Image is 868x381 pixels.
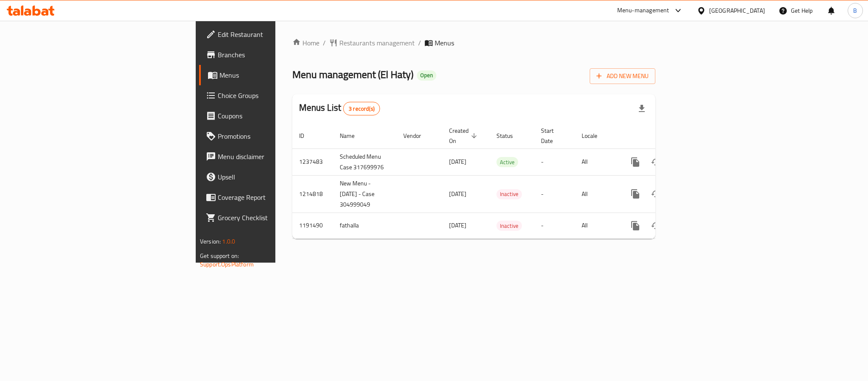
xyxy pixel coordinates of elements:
[292,123,713,239] table: enhanced table
[403,131,432,141] span: Vendor
[625,216,646,236] button: more
[575,148,618,175] td: All
[496,131,524,141] span: Status
[417,70,436,81] div: Open
[218,131,334,141] span: Promotions
[344,105,380,113] span: 3 record(s)
[199,24,341,45] a: Edit Restaurant
[218,29,334,39] span: Edit Restaurant
[575,213,618,238] td: All
[449,126,480,146] span: Created On
[218,192,334,202] span: Coverage Report
[449,220,466,231] span: [DATE]
[496,221,522,231] span: Inactive
[218,50,334,60] span: Branches
[199,167,341,187] a: Upsell
[333,148,397,175] td: Scheduled Menu Case 317699976
[218,90,334,101] span: Choice Groups
[496,189,522,199] div: Inactive
[646,184,666,204] button: Change Status
[646,216,666,236] button: Change Status
[199,65,341,85] a: Menus
[449,156,466,167] span: [DATE]
[299,101,380,115] h2: Menus List
[496,157,518,167] span: Active
[709,6,765,15] div: [GEOGRAPHIC_DATA]
[333,175,397,213] td: New Menu - [DATE] - Case 304999049
[199,106,341,126] a: Coupons
[218,111,334,121] span: Coupons
[646,152,666,172] button: Change Status
[625,184,646,204] button: more
[534,213,575,238] td: -
[417,72,436,79] span: Open
[200,250,239,261] span: Get support on:
[199,45,341,65] a: Branches
[200,236,221,247] span: Version:
[292,65,413,84] span: Menu management ( El Haty )
[496,189,522,199] span: Inactive
[333,213,397,238] td: fathalla
[329,38,415,48] a: Restaurants management
[625,152,646,172] button: more
[853,6,857,15] span: B
[596,71,649,81] span: Add New Menu
[618,123,713,149] th: Actions
[418,38,421,48] li: /
[343,102,380,115] div: Total records count
[575,175,618,213] td: All
[222,236,235,247] span: 1.0.0
[218,151,334,162] span: Menu disclaimer
[200,259,254,270] a: Support.OpsPlatform
[199,146,341,167] a: Menu disclaimer
[541,126,565,146] span: Start Date
[632,98,652,119] div: Export file
[449,188,466,199] span: [DATE]
[218,172,334,182] span: Upsell
[292,38,655,48] nav: breadcrumb
[590,68,655,84] button: Add New Menu
[534,175,575,213] td: -
[199,85,341,106] a: Choice Groups
[617,6,669,16] div: Menu-management
[339,38,415,48] span: Restaurants management
[435,38,454,48] span: Menus
[534,148,575,175] td: -
[218,213,334,223] span: Grocery Checklist
[496,221,522,231] div: Inactive
[219,70,334,80] span: Menus
[340,131,366,141] span: Name
[199,187,341,207] a: Coverage Report
[582,131,608,141] span: Locale
[199,207,341,228] a: Grocery Checklist
[199,126,341,146] a: Promotions
[299,131,315,141] span: ID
